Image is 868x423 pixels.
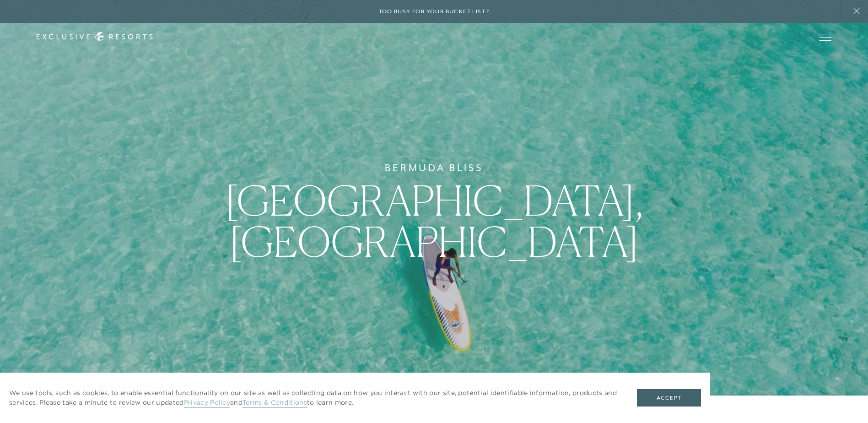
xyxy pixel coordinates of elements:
a: Terms & Conditions [243,398,307,408]
button: Accept [637,389,701,407]
a: Privacy Policy [184,398,230,408]
p: We use tools, such as cookies, to enable essential functionality on our site as well as collectin... [9,388,619,407]
h6: Too busy for your bucket list? [379,7,490,16]
button: Open navigation [819,34,831,40]
span: [GEOGRAPHIC_DATA], [GEOGRAPHIC_DATA] [225,175,643,266]
h6: Bermuda Bliss [385,161,483,175]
